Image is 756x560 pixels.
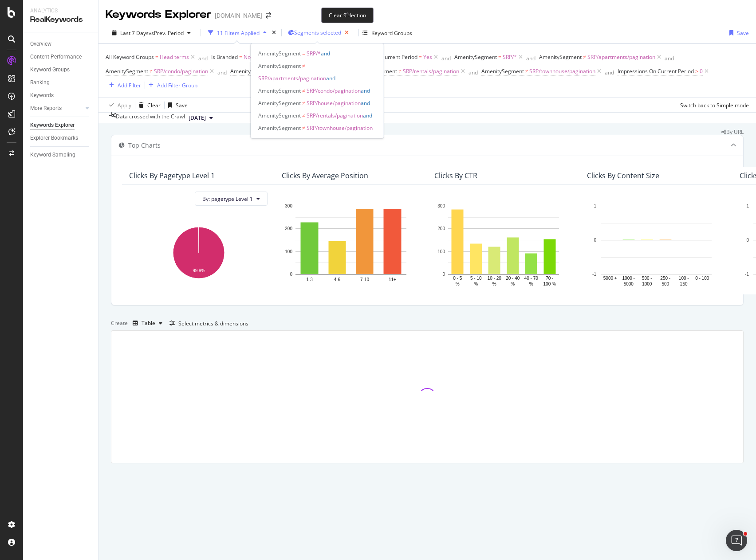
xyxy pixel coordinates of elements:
span: Last 7 Days [120,29,149,37]
button: By: pagetype Level 1 [195,192,268,206]
span: ≠ [302,124,305,132]
div: 11 Filters Applied [217,29,260,37]
span: Yes [423,51,432,63]
text: 100 [285,249,292,254]
a: Keyword Sampling [30,150,92,160]
text: 300 [437,204,445,208]
text: % [492,282,496,286]
a: Keywords [30,91,92,100]
text: % [529,282,533,286]
svg: A chart. [129,223,268,280]
span: AmenitySegment [539,53,582,61]
div: and [605,69,614,76]
div: Clicks By Content Size [587,171,659,180]
div: Save [176,102,188,109]
text: 0 - 5 [453,276,462,281]
text: 1 [594,204,596,208]
span: SRP/* [503,51,517,63]
text: -1 [592,272,596,277]
div: Keyword Sampling [30,150,75,160]
text: 0 [746,238,749,243]
div: and [217,69,227,76]
button: Apply [106,98,131,112]
text: 20 - 40 [506,276,520,281]
button: Clear [135,98,161,112]
div: Top Charts [128,141,161,150]
span: AmenitySegment [258,112,301,119]
div: Clicks By pagetype Level 1 [129,171,215,180]
button: Save [726,26,749,40]
span: SRP/* [307,50,321,57]
span: ≠ [302,62,305,70]
text: 1000 [642,282,652,286]
div: Clicks By CTR [434,171,477,180]
div: Keyword Groups [30,65,70,74]
div: Keywords Explorer [106,7,211,22]
span: ≠ [525,67,528,75]
div: Clear [147,102,161,109]
button: Keyword Groups [362,26,412,40]
span: SRP/house/pagination [307,99,361,107]
text: 100 [437,249,445,254]
span: = [419,53,422,61]
span: ≠ [583,53,586,61]
span: and [361,99,370,107]
text: 10 - 20 [488,276,502,281]
svg: A chart. [282,201,420,287]
span: AmenitySegment [481,67,524,75]
div: legacy label [721,129,744,135]
svg: A chart. [587,201,725,287]
text: 500 [661,282,669,286]
text: 100 - [679,276,689,281]
text: 0 [290,272,292,277]
div: Overview [30,39,51,49]
div: Save [737,29,749,37]
a: More Reports [30,104,83,113]
button: Select metrics & dimensions [166,318,248,329]
button: Segments selected [285,26,355,39]
text: 1000 - [622,276,635,281]
text: 5000 + [603,276,617,281]
span: SRP/townhouse/pagination [307,124,373,132]
iframe: Intercom live chat [726,530,747,551]
text: 99.9% [193,269,205,274]
svg: A chart. [434,201,573,287]
text: 1-3 [306,277,313,282]
text: % [511,282,515,286]
text: 300 [285,204,292,208]
span: = [239,53,242,61]
div: Data crossed with the Crawl [116,113,185,123]
div: Ranking [30,78,50,87]
text: 250 - [660,276,670,281]
text: 5000 [624,282,634,286]
text: 11+ [389,277,396,282]
span: By URL [726,128,744,136]
div: [DOMAIN_NAME] [215,11,262,20]
span: ≠ [302,112,305,119]
span: and [321,50,330,57]
div: Content Performance [30,52,82,62]
text: 200 [285,227,292,231]
div: and [441,55,451,62]
button: and [605,65,614,79]
button: and [441,51,451,65]
button: Switch back to Simple mode [677,98,749,112]
span: AmenitySegment [454,53,497,61]
text: 100 % [543,282,556,286]
span: Segments selected [294,29,341,36]
text: 7-10 [360,277,369,282]
span: AmenitySegment [258,62,301,70]
div: Switch back to Simple mode [680,102,749,109]
text: 5 - 10 [470,276,482,281]
button: 11 Filters Applied [205,26,270,40]
div: arrow-right-arrow-left [266,12,271,19]
div: and [665,55,674,62]
div: and [469,69,478,76]
text: % [474,282,478,286]
div: Create [111,316,166,330]
span: AmenitySegment [258,124,301,132]
div: Apply [118,102,131,109]
text: 4-6 [334,277,341,282]
div: Keywords [30,91,54,100]
button: and [665,51,674,65]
